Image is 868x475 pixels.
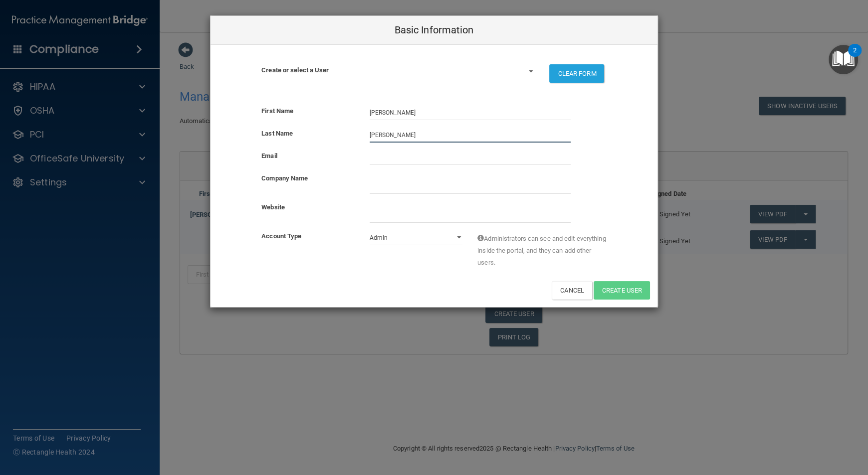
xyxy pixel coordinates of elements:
[261,152,277,159] b: Email
[829,45,858,74] button: Open Resource Center, 2 new notifications
[261,232,301,240] b: Account Type
[695,404,856,444] iframe: Drift Widget Chat Controller
[477,233,607,269] span: Administrators can see and edit everything inside the portal, and they can add other users.
[211,16,657,45] div: Basic Information
[552,281,592,300] button: Cancel
[549,64,604,83] button: CLEAR FORM
[261,107,293,115] b: First Name
[261,174,308,182] b: Company Name
[853,50,857,63] div: 2
[261,66,329,74] b: Create or select a User
[261,203,285,211] b: Website
[594,281,650,300] button: Create User
[261,130,293,137] b: Last Name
